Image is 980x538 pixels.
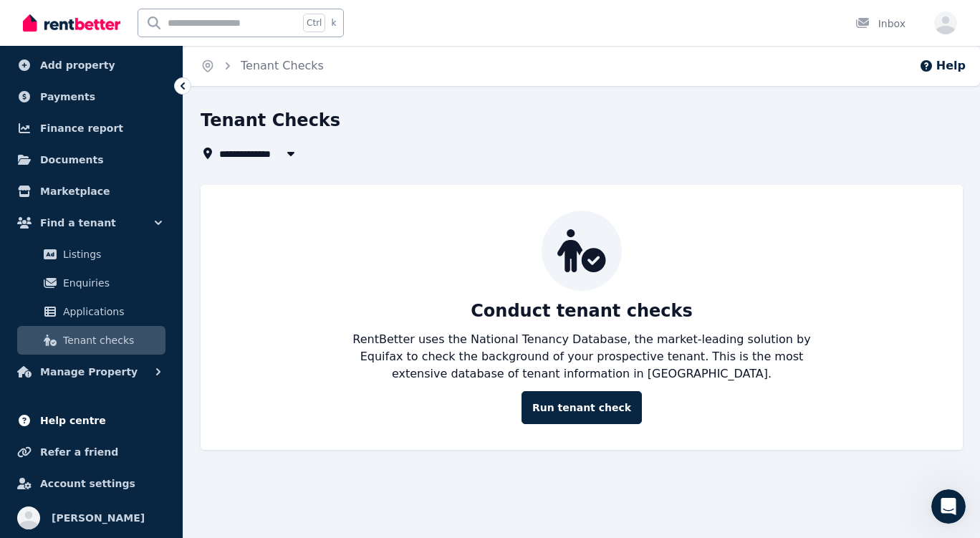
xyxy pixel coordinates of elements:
[40,151,104,168] span: Documents
[471,299,693,322] p: Conduct tenant checks
[11,64,275,107] div: Susan says…
[11,107,275,252] div: The RentBetter Team says…
[11,51,171,80] a: Add property
[40,183,110,200] span: Marketplace
[40,412,106,429] span: Help centre
[63,274,160,292] span: Enquiries
[63,246,160,263] span: Listings
[23,317,224,345] div: Hi there, [PERSON_NAME] here. Is there anything I can help you with?
[17,269,165,297] a: Enquiries
[23,357,138,365] div: [PERSON_NAME] • 1m ago
[23,12,120,34] img: RentBetter
[11,208,171,237] button: Find a tenant
[45,428,57,440] button: Gif picker
[241,59,324,72] a: Tenant Checks
[40,57,115,74] span: Add property
[11,114,171,143] a: Finance report
[919,57,966,75] button: Help
[11,252,275,309] div: The RentBetter Team says…
[23,179,191,205] b: Match, Manage & Maintain bundle
[69,7,163,18] h1: [PERSON_NAME]
[23,229,121,240] a: See Pricing Plans
[196,64,275,95] div: See Pricing
[11,357,171,386] button: Manage Property
[11,177,171,206] a: Marketplace
[11,309,235,354] div: Hi there, [PERSON_NAME] here. Is there anything I can help you with?[PERSON_NAME] • 1m ago
[331,17,336,29] span: k
[17,297,165,326] a: Applications
[23,193,214,219] b: $95 (one-off) with a monthly subscription fee of $29.
[201,109,340,132] h1: Tenant Checks
[63,388,264,444] div: I am a self managing landlord for the first time and would like to do a credit check on a prospec...
[12,398,274,423] textarea: Message…
[11,469,171,498] a: Account settings
[23,136,224,221] div: We have a couple of options which you can see on the pricing page below but our best and most pop...
[208,72,264,87] div: See Pricing
[52,380,275,453] div: I am a self managing landlord for the first time and would like to do a credit check on a prospec...
[9,6,37,33] button: go back
[17,326,165,355] a: Tenant checks
[183,46,341,86] nav: Breadcrumb
[11,309,275,380] div: Rochelle says…
[11,406,171,435] a: Help centre
[250,6,277,33] button: Home
[40,363,138,380] span: Manage Property
[11,145,171,174] a: Documents
[246,423,269,446] button: Send a message…
[40,120,123,137] span: Finance report
[17,240,165,269] a: Listings
[11,107,235,251] div: No worries 👍We have a couple of options which you can see on the pricing page below but our best ...
[11,380,275,470] div: Susan says…
[69,18,98,32] p: Active
[63,332,160,349] span: Tenant checks
[11,252,235,297] div: Do you have one property or multiple properties?
[11,82,171,111] a: Payments
[23,115,224,130] div: No worries 👍
[63,303,160,320] span: Applications
[522,391,642,424] a: Run tenant check
[68,428,80,440] button: Upload attachment
[22,428,34,440] button: Emoji picker
[41,8,64,31] img: Profile image for Rochelle
[40,214,116,231] span: Find a tenant
[40,475,135,492] span: Account settings
[40,443,118,461] span: Refer a friend
[11,438,171,466] a: Refer a friend
[931,489,966,524] iframe: Intercom live chat
[303,14,325,32] span: Ctrl
[40,88,95,105] span: Payments
[341,331,822,383] p: RentBetter uses the National Tenancy Database, the market-leading solution by Equifax to check th...
[855,16,905,31] div: Inbox
[23,261,224,289] div: Do you have one property or multiple properties?
[52,509,145,527] span: [PERSON_NAME]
